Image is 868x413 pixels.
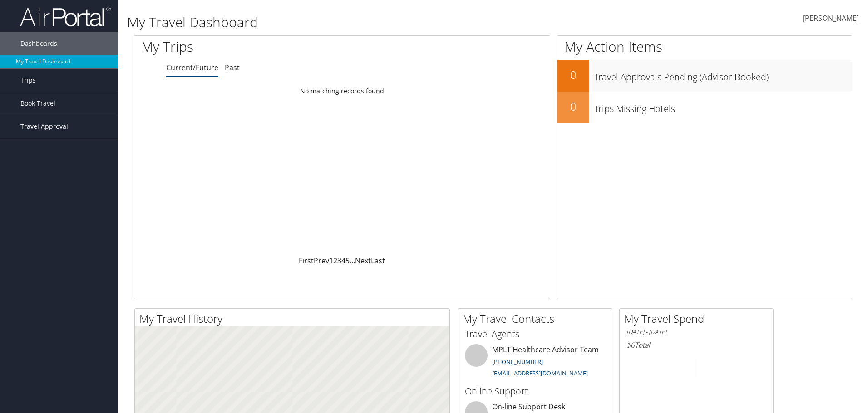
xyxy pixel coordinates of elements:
[345,256,350,266] a: 5
[803,13,859,23] span: [PERSON_NAME]
[225,63,240,73] a: Past
[20,115,68,138] span: Travel Approval
[337,256,341,266] a: 3
[557,67,589,83] h2: 0
[299,256,314,266] a: First
[557,92,852,123] a: 0Trips Missing Hotels
[626,328,766,336] h6: [DATE] - [DATE]
[803,5,859,33] a: [PERSON_NAME]
[463,311,612,326] h2: My Travel Contacts
[465,328,605,340] h3: Travel Agents
[465,385,605,398] h3: Online Support
[341,256,345,266] a: 4
[626,340,635,350] span: $0
[20,6,111,27] img: airportal-logo.png
[371,256,385,266] a: Last
[594,98,852,115] h3: Trips Missing Hotels
[594,66,852,83] h3: Travel Approvals Pending (Advisor Booked)
[492,369,588,377] a: [EMAIL_ADDRESS][DOMAIN_NAME]
[127,13,615,32] h1: My Travel Dashboard
[314,256,329,266] a: Prev
[20,32,57,55] span: Dashboards
[166,63,218,73] a: Current/Future
[557,99,589,114] h2: 0
[557,37,852,56] h1: My Action Items
[492,358,543,366] a: [PHONE_NUMBER]
[329,256,333,266] a: 1
[333,256,337,266] a: 2
[20,69,36,92] span: Trips
[20,92,55,115] span: Book Travel
[141,37,370,56] h1: My Trips
[624,311,773,326] h2: My Travel Spend
[134,83,550,99] td: No matching records found
[460,344,609,381] li: MPLT Healthcare Advisor Team
[139,311,449,326] h2: My Travel History
[355,256,371,266] a: Next
[557,60,852,92] a: 0Travel Approvals Pending (Advisor Booked)
[626,340,766,350] h6: Total
[350,256,355,266] span: …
